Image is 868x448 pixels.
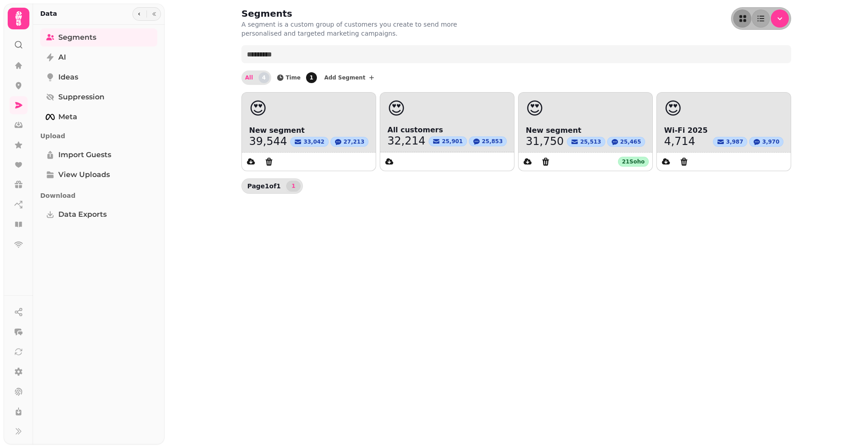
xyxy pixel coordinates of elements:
a: Ideas [40,68,157,86]
button: 25,901 [429,136,467,146]
span: Import Guests [58,149,111,160]
button: 3,987 [713,137,747,147]
a: 4,714 [664,136,695,147]
button: Add Segment [321,70,379,85]
button: data export [657,153,675,171]
span: Segments [58,32,96,43]
button: Delete segment [260,153,278,171]
span: Wi-Fi 2025 [664,125,783,136]
span: New segment [526,125,645,136]
span: 1 [306,72,317,83]
span: 1 [290,183,297,189]
span: 27,213 [344,138,364,145]
span: 32,214 [387,135,425,146]
nav: Pagination [286,181,301,191]
span: Ideas [58,72,78,83]
a: 39,544 [249,136,287,147]
button: 27,213 [330,137,368,147]
p: Upload [40,128,157,144]
span: 😍 [387,100,406,117]
h2: Segments [241,7,415,20]
span: New segment [249,125,368,136]
span: View Uploads [58,169,110,180]
span: 25,513 [580,138,601,145]
span: Suppression [58,92,104,103]
a: Segments [40,28,157,47]
a: View Uploads [40,166,157,184]
button: All4 [241,70,271,85]
p: Page 1 of 1 [244,182,284,191]
span: All [245,75,253,80]
a: AI [40,48,157,66]
span: AI [58,52,66,63]
nav: Tabs [33,25,165,444]
h2: Data [40,9,57,18]
button: 1 [286,181,301,191]
button: 3,970 [749,137,783,147]
a: Import Guests [40,146,157,164]
span: 😍 [249,100,267,118]
span: All customers [387,125,507,135]
button: 25,465 [607,137,645,147]
span: 25,465 [620,138,641,145]
span: 3,970 [762,138,779,145]
span: 3,987 [726,138,743,145]
button: Delete segment [537,153,555,171]
span: Add Segment [324,75,365,80]
a: Data Exports [40,205,157,224]
div: 21Soho [618,157,649,167]
span: Meta [58,112,77,122]
p: Download [40,187,157,204]
button: 25,853 [469,136,507,146]
button: data export [380,153,398,171]
a: 31,750 [526,136,564,147]
span: 33,042 [303,138,324,145]
button: data export [519,153,537,171]
span: Data Exports [58,209,107,220]
button: 33,042 [290,137,328,147]
button: Time1 [273,70,319,85]
a: Suppression [40,88,157,106]
a: Meta [40,108,157,126]
span: 😍 [664,100,682,118]
button: as-grid [733,9,751,28]
button: as-table [752,9,770,28]
button: Delete segment [675,153,693,171]
span: 25,901 [442,138,462,145]
p: A segment is a custom group of customers you create to send more personalised and targeted market... [241,20,473,38]
span: Time [286,75,301,80]
span: 25,853 [482,138,503,145]
span: 4 [259,72,269,83]
button: Menu [771,9,789,28]
button: data export [242,153,260,171]
button: 25,513 [567,137,605,147]
span: 😍 [526,100,544,118]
